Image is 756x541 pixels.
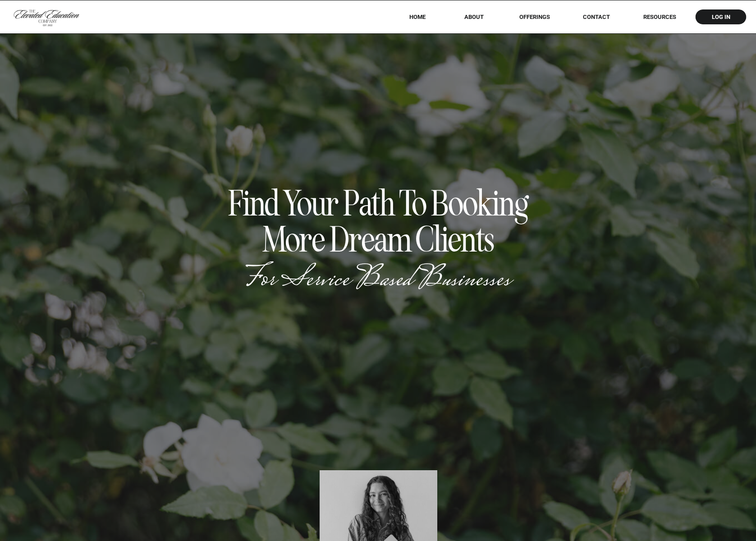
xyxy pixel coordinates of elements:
[226,186,531,256] h1: Find Your Path to Booking More Dream Clients
[631,14,688,20] a: RESOURCES
[458,14,490,20] a: About
[703,14,738,20] a: log in
[204,265,553,293] h2: for service based businesses
[506,14,563,20] a: offerings
[397,14,437,20] a: HOME
[577,14,616,20] a: Contact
